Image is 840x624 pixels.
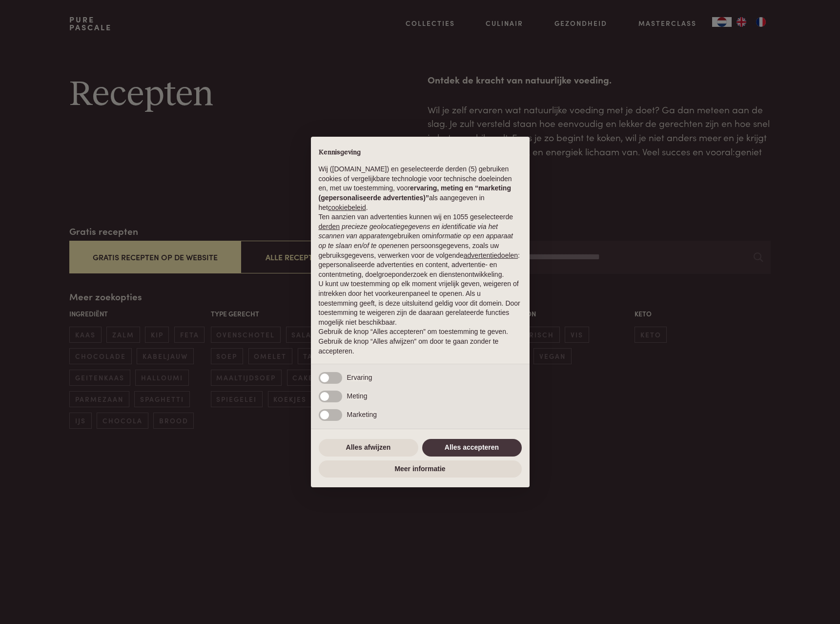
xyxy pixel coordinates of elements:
span: Meting [347,392,368,400]
h2: Kennisgeving [319,148,522,157]
span: Marketing [347,411,377,418]
button: derden [319,222,340,232]
em: precieze geolocatiegegevens en identificatie via het scannen van apparaten [319,223,498,240]
span: Ervaring [347,374,372,381]
strong: ervaring, meting en “marketing (gepersonaliseerde advertenties)” [319,184,511,202]
p: Gebruik de knop “Alles accepteren” om toestemming te geven. Gebruik de knop “Alles afwijzen” om d... [319,327,522,356]
button: advertentiedoelen [464,251,518,261]
a: cookiebeleid [328,204,366,211]
p: U kunt uw toestemming op elk moment vrijelijk geven, weigeren of intrekken door het voorkeurenpan... [319,279,522,327]
button: Alles afwijzen [319,439,418,457]
button: Alles accepteren [422,439,522,457]
p: Wij ([DOMAIN_NAME]) en geselecteerde derden (5) gebruiken cookies of vergelijkbare technologie vo... [319,165,522,212]
p: Ten aanzien van advertenties kunnen wij en 1055 geselecteerde gebruiken om en persoonsgegevens, z... [319,212,522,279]
button: Meer informatie [319,460,522,478]
em: informatie op een apparaat op te slaan en/of te openen [319,232,513,250]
